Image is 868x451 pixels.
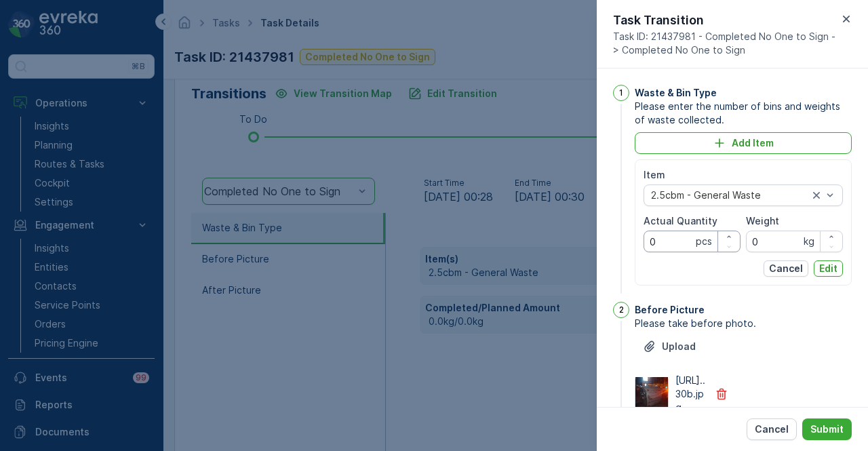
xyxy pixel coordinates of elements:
p: kg [804,235,814,248]
label: Item [644,169,665,180]
button: Submit [802,418,852,440]
p: Task Transition [613,11,838,30]
button: Add Item [635,132,852,154]
p: Edit [819,262,837,275]
div: 1 [613,85,629,101]
p: [URL]..30b.jpg [675,374,707,414]
label: Weight [746,215,779,227]
p: Add Item [732,136,774,150]
button: Cancel [764,260,808,277]
p: Cancel [769,262,803,275]
label: Actual Quantity [644,215,717,227]
p: Submit [810,423,844,436]
button: Cancel [747,418,797,440]
button: Edit [814,260,843,277]
p: pcs [696,235,712,248]
p: Before Picture [635,303,705,317]
p: Waste & Bin Type [635,86,717,100]
span: Task ID: 21437981 - Completed No One to Sign -> Completed No One to Sign [613,30,838,57]
p: Cancel [755,423,789,436]
img: Media Preview [635,377,668,411]
span: Please enter the number of bins and weights of waste collected. [635,100,852,127]
button: Upload File [635,336,704,357]
div: 2 [613,302,629,318]
p: Upload [662,340,696,353]
span: Please take before photo. [635,317,852,330]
